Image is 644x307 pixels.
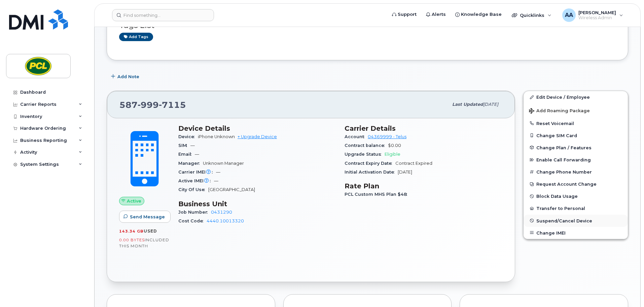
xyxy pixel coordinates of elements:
[178,210,211,215] span: Job Number
[159,100,186,110] span: 7115
[214,178,218,183] span: —
[345,170,398,175] span: Initial Activation Date
[452,102,483,107] span: Last updated
[208,187,255,192] span: [GEOGRAPHIC_DATA]
[112,9,214,21] input: Find something...
[345,134,368,139] span: Account
[432,11,446,18] span: Alerts
[524,154,628,166] button: Enable Call Forwarding
[178,200,336,208] h3: Business Unit
[398,11,417,18] span: Support
[507,8,556,22] div: Quicklinks
[119,237,169,248] span: included this month
[398,170,412,175] span: [DATE]
[178,124,336,132] h3: Device Details
[198,134,235,139] span: iPhone Unknown
[524,117,628,129] button: Reset Voicemail
[119,229,144,234] span: 143.34 GB
[138,100,159,110] span: 999
[178,218,207,223] span: Cost Code
[529,108,590,115] span: Add Roaming Package
[178,170,216,175] span: Carrier IMEI
[565,11,573,19] span: AA
[207,218,244,223] a: 4440.10013320
[578,15,616,21] span: Wireless Admin
[395,161,432,166] span: Contract Expired
[119,238,145,242] span: 0.00 Bytes
[178,178,214,183] span: Active IMEI
[536,145,592,150] span: Change Plan / Features
[345,161,395,166] span: Contract Expiry Date
[130,214,165,220] span: Send Message
[524,91,628,103] a: Edit Device / Employee
[119,21,616,30] h3: Tags List
[388,143,401,148] span: $0.00
[203,161,244,166] span: Unknown Manager
[144,228,157,234] span: used
[524,166,628,178] button: Change Phone Number
[178,143,190,148] span: SIM
[387,8,421,21] a: Support
[524,129,628,142] button: Change SIM Card
[520,12,544,18] span: Quicklinks
[524,190,628,202] button: Block Data Usage
[578,10,616,15] span: [PERSON_NAME]
[451,8,506,21] a: Knowledge Base
[238,134,277,139] a: + Upgrade Device
[345,182,503,190] h3: Rate Plan
[368,134,406,139] a: 04369999 - Telus
[178,152,195,157] span: Email
[524,178,628,190] button: Request Account Change
[524,215,628,227] button: Suspend/Cancel Device
[119,211,171,223] button: Send Message
[345,143,388,148] span: Contract balance
[524,202,628,214] button: Transfer to Personal
[117,73,139,80] span: Add Note
[524,103,628,117] button: Add Roaming Package
[216,170,220,175] span: —
[524,227,628,239] button: Change IMEI
[178,134,198,139] span: Device
[119,100,186,110] span: 587
[483,102,498,107] span: [DATE]
[211,210,232,215] a: 0431290
[461,11,502,18] span: Knowledge Base
[524,142,628,154] button: Change Plan / Features
[178,187,208,192] span: City Of Use
[345,152,385,157] span: Upgrade Status
[345,124,503,132] h3: Carrier Details
[178,161,203,166] span: Manager
[119,33,153,41] a: Add tags
[421,8,451,21] a: Alerts
[195,152,199,157] span: —
[107,70,145,83] button: Add Note
[190,143,195,148] span: —
[536,218,592,223] span: Suspend/Cancel Device
[385,152,400,157] span: Eligible
[558,8,628,22] div: Arslan Ahsan
[345,192,410,197] span: PCL Custom MHS Plan $48
[536,157,591,162] span: Enable Call Forwarding
[127,198,141,204] span: Active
